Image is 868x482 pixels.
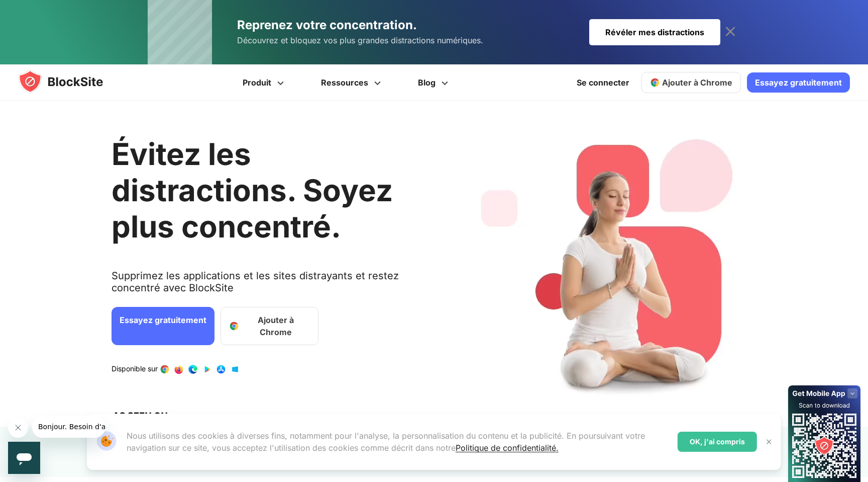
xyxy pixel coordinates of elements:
font: Supprimez les applications et les sites distrayants et restez concentré avec BlockSite [112,270,399,294]
font: Découvrez et bloquez vos plus grandes distractions numériques. [237,35,483,45]
img: blocksite-icon.5d769676.svg [18,69,123,94]
font: OK, j'ai compris [690,437,745,446]
a: Ajouter à Chrome [641,72,741,93]
a: Produit [226,64,304,101]
a: Essayez gratuitement [112,307,214,345]
font: Essayez gratuitement [120,315,206,325]
a: Ajouter à Chrome [221,307,318,345]
font: Blog [418,77,436,88]
button: Fermer [763,435,776,448]
img: chrome-icon.svg [650,77,660,88]
a: Se connecter [571,70,635,95]
font: Nous utilisons des cookies à diverses fins, notamment pour l'analyse, la personnalisation du cont... [127,431,645,453]
a: Blog [401,64,468,101]
font: Ressources [321,77,368,88]
img: Fermer [765,438,773,446]
iframe: Bouton de lancement de la fenêtre de messagerie [8,442,40,474]
font: Évitez les distractions. Soyez plus concentré. [112,136,393,245]
font: Ajouter à Chrome [258,315,294,337]
font: Produit [243,77,271,88]
iframe: Message de la compagnie [32,416,105,438]
font: Révéler mes distractions [605,27,704,37]
iframe: Fermer le message [8,418,28,438]
font: Disponible sur [112,364,158,373]
font: Bonjour. Besoin d'aide ? [6,7,90,15]
font: Se connecter [577,77,629,88]
a: Ressources [304,64,401,101]
a: Essayez gratuitement [747,72,850,93]
font: Reprenez votre concentration. [237,18,417,32]
font: Essayez gratuitement [755,77,842,88]
font: Ajouter à Chrome [662,77,732,88]
a: Politique de confidentialité. [456,443,559,453]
